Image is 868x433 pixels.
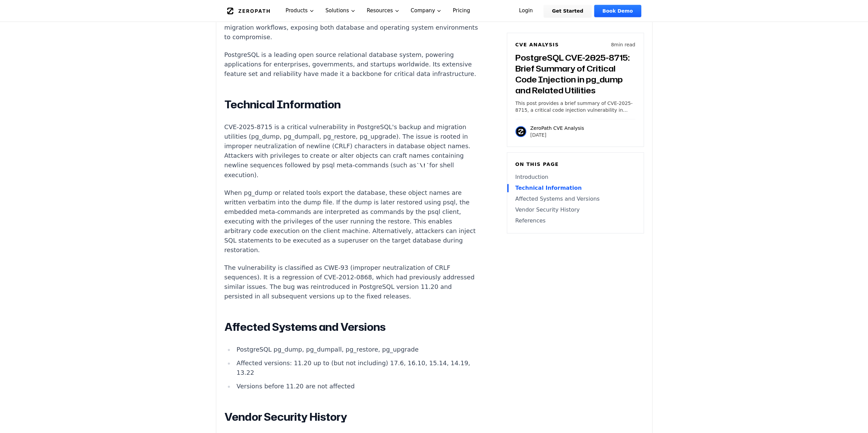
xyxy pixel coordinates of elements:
p: [DATE] [530,132,584,138]
h2: Vendor Security History [224,410,478,424]
a: Technical Information [515,184,635,192]
p: PostgreSQL is a leading open source relational database system, powering applications for enterpr... [224,50,478,79]
h6: On this page [515,161,635,168]
p: The vulnerability is classified as CWE-93 (improper neutralization of CRLF sequences). It is a re... [224,263,478,301]
p: When pg_dump or related tools export the database, these object names are written verbatim into t... [224,188,478,255]
li: Affected versions: 11.20 up to (but not including) 17.6, 16.10, 15.14, 14.19, 13.22 [234,358,478,377]
a: References [515,217,635,225]
a: Introduction [515,173,635,181]
a: Get Started [544,5,591,17]
img: ZeroPath CVE Analysis [515,126,526,137]
h2: Technical Information [224,98,478,111]
h2: Affected Systems and Versions [224,320,478,334]
li: Versions before 11.20 are not affected [234,382,478,391]
a: Vendor Security History [515,206,635,214]
h3: PostgreSQL CVE-2025-8715: Brief Summary of Critical Code Injection in pg_dump and Related Utilities [515,52,635,96]
p: 8 min read [611,41,635,48]
a: Login [511,5,541,17]
p: This post provides a brief summary of CVE-2025-8715, a critical code injection vulnerability in P... [515,100,635,113]
h6: CVE Analysis [515,41,559,48]
p: ZeroPath CVE Analysis [530,125,584,132]
li: PostgreSQL pg_dump, pg_dumpall, pg_restore, pg_upgrade [234,345,478,354]
a: Affected Systems and Versions [515,195,635,203]
p: CVE-2025-8715 is a critical vulnerability in PostgreSQL's backup and migration utilities (pg_dump... [224,122,478,180]
a: Book Demo [594,5,641,17]
code: \! [416,163,429,169]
